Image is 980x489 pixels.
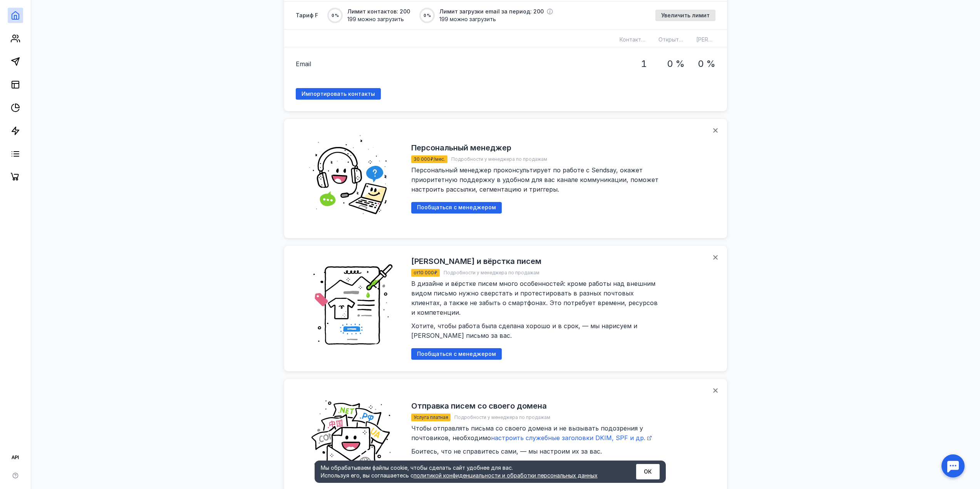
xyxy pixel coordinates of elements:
span: настроить служебные заголовки DKIM, SPF и др. [491,434,645,442]
h1: 0 % [667,59,685,69]
span: [PERSON_NAME] [696,36,740,43]
span: 199 можно загрузить [347,15,410,23]
span: Импортировать контакты [302,91,375,97]
a: Импортировать контакты [296,88,381,100]
h1: 0 % [698,59,715,69]
a: политикой конфиденциальности и обработки персональных данных [414,472,598,479]
img: 2bafc98e3950c34a22cbbb97456e6291.png [303,257,400,354]
span: Услуга платная [414,414,448,420]
span: Персональный менеджер проконсультирует по работе c Sendsay, окажет приоритетную поддержку в удобн... [411,166,660,193]
span: Пообщаться с менеджером [417,351,496,357]
h2: Персональный менеджер [411,143,511,152]
button: Увеличить лимит [655,10,715,21]
img: ab5e35b0dfeb9adb93b00a895b99bff1.png [303,130,400,227]
h2: Отправка писем со своего домена [411,401,547,411]
span: Чтобы отправлять письма со своего домена и не вызывать подозрения у почтовиков, необходимо Боитес... [411,424,662,455]
h2: [PERSON_NAME] и вёрстка писем [411,257,541,266]
span: 199 можно загрузить [439,15,553,23]
span: Контактов [620,36,648,43]
img: c43da9b10c63aa6c177ff94b73c8c426.png [303,391,400,487]
button: Пообщаться с менеджером [411,202,502,214]
span: 30 000 ₽/мес. [414,156,445,162]
a: настроить служебные заголовки DKIM, SPF и др. [491,434,652,442]
button: Пообщаться с менеджером [411,348,502,360]
span: Тариф F [296,12,318,19]
h1: 1 [641,59,647,69]
span: Email [296,59,311,68]
div: Мы обрабатываем файлы cookie, чтобы сделать сайт удобнее для вас. Используя его, вы соглашаетесь c [321,464,617,479]
span: Лимит загрузки email за период: 200 [439,8,544,15]
span: Подробности у менеджера по продажам [454,414,550,420]
span: Подробности у менеджера по продажам [444,270,539,275]
span: Пообщаться с менеджером [417,204,496,211]
span: Лимит контактов: 200 [347,8,410,15]
span: Подробности у менеджера по продажам [451,156,547,162]
button: ОК [636,464,660,479]
span: Увеличить лимит [661,12,710,19]
span: В дизайне и вёрстке писем много особенностей: кроме работы над внешним видом письмо нужно сверста... [411,280,662,339]
span: Открытий [658,36,685,43]
span: от 10 000 ₽ [414,270,437,275]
